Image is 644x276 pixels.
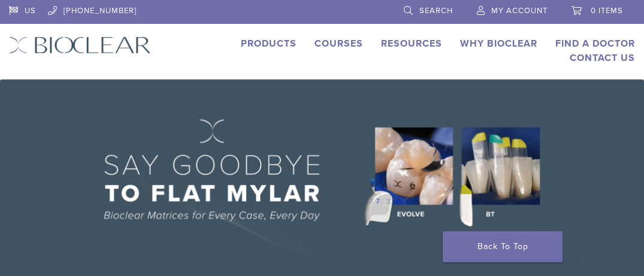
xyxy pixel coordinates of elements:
[591,6,623,16] span: 0 items
[555,38,635,50] a: Find A Doctor
[381,38,442,50] a: Resources
[9,36,151,54] img: Bioclear
[241,38,297,50] a: Products
[419,6,453,16] span: Search
[443,231,563,262] a: Back To Top
[460,38,537,50] a: Why Bioclear
[570,52,635,64] a: Contact Us
[491,6,548,16] span: My Account
[315,38,363,50] a: Courses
